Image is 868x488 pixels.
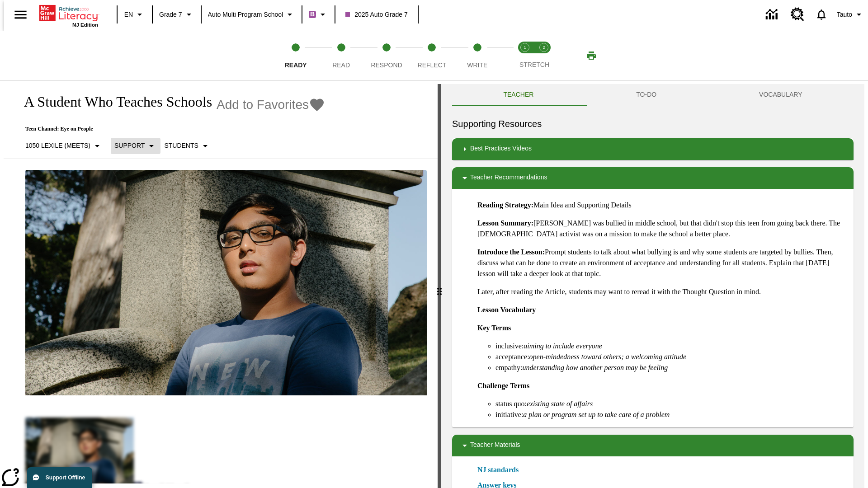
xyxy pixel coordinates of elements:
[810,3,833,26] a: Notifications
[14,126,325,132] p: Teen Channel: Eye on People
[495,399,846,409] li: status quo:
[477,465,524,475] a: NJ standards
[111,138,160,154] button: Scaffolds, Support
[452,138,854,160] div: Best Practices Videos
[477,219,533,227] strong: Lesson Summary:
[785,2,810,27] a: Resource Center, Will open in new tab
[46,474,85,481] span: Support Offline
[467,61,487,69] span: Write
[531,31,557,80] button: Stretch Respond step 2 of 2
[495,409,846,420] li: initiative:
[477,382,529,389] strong: Challenge Terms
[39,3,98,28] div: Home
[305,6,332,23] button: Boost Class color is purple. Change class color
[14,94,212,110] h1: A Student Who Teaches Schools
[708,84,854,106] button: VOCABULARY
[438,84,441,488] div: Press Enter or Spacebar and then press right and left arrow keys to move the slider
[477,248,545,256] strong: Introduce the Lesson:
[542,45,545,50] text: 2
[332,61,350,69] span: Read
[27,467,92,488] button: Support Offline
[495,362,846,373] li: empathy:
[495,341,846,352] li: inclusive:
[451,31,504,80] button: Write step 5 of 5
[524,342,602,350] em: aiming to include everyone
[523,411,670,418] em: a plan or program set up to take care of a problem
[25,141,90,150] p: 1050 Lexile (Meets)
[345,10,408,19] span: 2025 Auto Grade 7
[159,10,182,19] span: Grade 7
[477,286,846,297] p: Later, after reading the Article, students may want to reread it with the Thought Question in mind.
[585,84,708,106] button: TO-DO
[470,440,520,451] p: Teacher Materials
[25,170,427,396] img: A teenager is outside sitting near a large headstone in a cemetery.
[452,84,854,106] div: Instructional Panel Tabs
[217,97,325,113] button: Add to Favorites - A Student Who Teaches Schools
[577,47,606,64] button: Print
[217,98,309,112] span: Add to Favorites
[477,306,536,314] strong: Lesson Vocabulary
[452,167,854,189] div: Teacher Recommendations
[285,61,307,69] span: Ready
[837,10,852,19] span: Tauto
[72,22,98,28] span: NJ Edition
[470,173,547,183] p: Teacher Recommendations
[833,6,868,23] button: Profile/Settings
[524,45,526,50] text: 1
[310,9,315,20] span: B
[512,31,538,80] button: Stretch Read step 1 of 2
[371,61,402,69] span: Respond
[477,247,846,279] p: Prompt students to talk about what bullying is and why some students are targeted by bullies. The...
[495,352,846,362] li: acceptance:
[204,6,299,23] button: School: Auto Multi program School, Select your school
[360,31,413,80] button: Respond step 3 of 5
[160,138,214,154] button: Select Student
[452,435,854,456] div: Teacher Materials
[4,84,438,483] div: reading
[7,1,34,28] button: Open side menu
[269,31,322,80] button: Ready step 1 of 5
[441,84,864,488] div: activity
[156,6,198,23] button: Grade: Grade 7, Select a grade
[114,141,145,150] p: Support
[208,10,283,19] span: Auto Multi program School
[315,31,367,80] button: Read step 2 of 5
[22,138,106,154] button: Select Lexile, 1050 Lexile (Meets)
[452,84,585,106] button: Teacher
[124,10,133,19] span: EN
[120,6,149,23] button: Language: EN, Select a language
[418,61,447,69] span: Reflect
[164,141,198,150] p: Students
[529,353,686,361] em: open-mindedness toward others; a welcoming attitude
[477,218,846,239] p: [PERSON_NAME] was bullied in middle school, but that didn't stop this teen from going back there....
[523,364,668,371] em: understanding how another person may be feeling
[527,400,593,408] em: existing state of affairs
[452,117,854,131] h6: Supporting Resources
[519,61,549,68] span: STRETCH
[477,324,511,332] strong: Key Terms
[477,200,846,211] p: Main Idea and Supporting Details
[760,2,785,27] a: Data Center
[477,201,533,209] strong: Reading Strategy:
[406,31,458,80] button: Reflect step 4 of 5
[470,144,532,155] p: Best Practices Videos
